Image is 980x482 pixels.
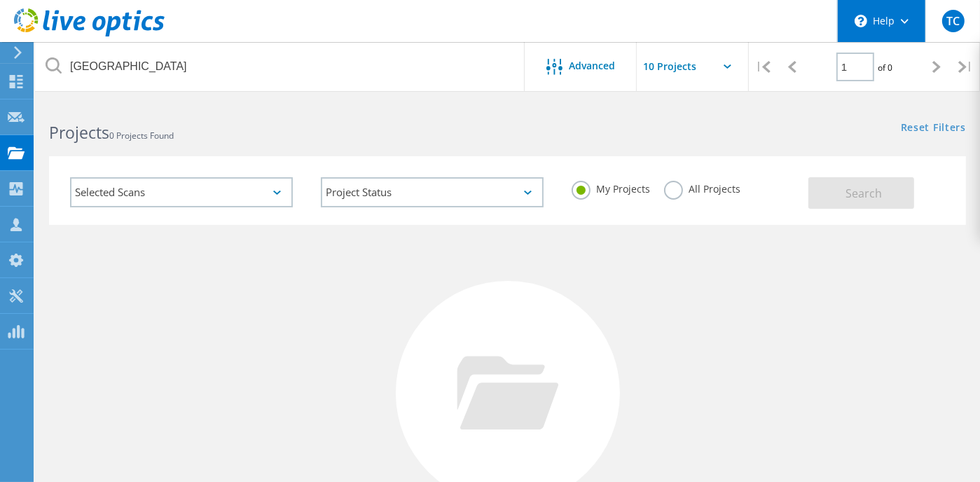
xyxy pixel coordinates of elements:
input: Search projects by name, owner, ID, company, etc [35,42,525,91]
div: Selected Scans [70,177,293,207]
div: | [749,42,778,92]
a: Live Optics Dashboard [14,29,165,39]
div: Project Status [321,177,544,207]
a: Reset Filters [901,123,966,135]
span: of 0 [878,62,892,74]
span: TC [946,15,960,27]
b: Projects [49,121,109,144]
span: Advanced [570,61,616,71]
div: | [951,42,980,92]
button: Search [808,177,914,209]
span: Search [846,186,883,201]
svg: \n [855,15,867,27]
label: All Projects [664,181,740,194]
label: My Projects [572,181,650,194]
span: 0 Projects Found [109,130,174,142]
